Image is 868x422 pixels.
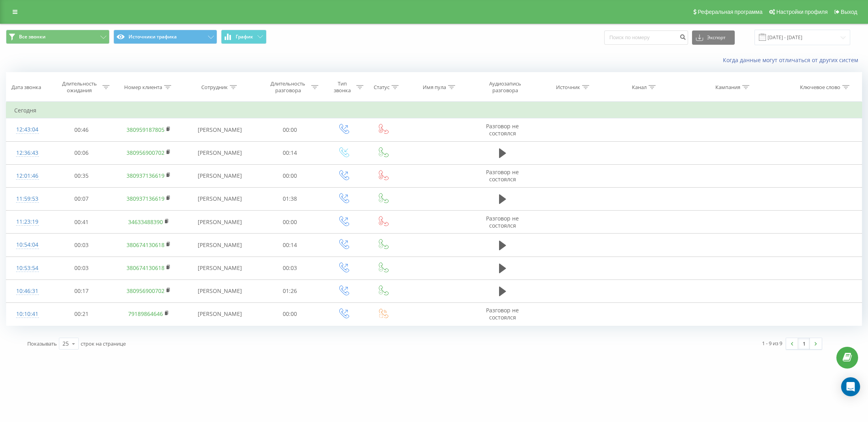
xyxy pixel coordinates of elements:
[257,187,323,210] td: 01:38
[6,30,110,44] button: Все звонки
[127,172,165,179] a: 380937136619
[48,164,114,187] td: 00:35
[127,241,165,249] a: 380674130618
[723,56,862,64] a: Когда данные могут отличаться от других систем
[127,195,165,202] a: 380937136619
[14,145,40,161] div: 12:36:43
[48,118,114,141] td: 00:46
[257,141,323,164] td: 00:14
[183,279,257,302] td: [PERSON_NAME]
[715,84,740,91] div: Кампания
[14,168,40,184] div: 12:01:46
[257,279,323,302] td: 01:26
[183,187,257,210] td: [PERSON_NAME]
[11,84,41,91] div: Дата звонка
[257,302,323,325] td: 00:00
[486,168,519,183] span: Разговор не состоялся
[183,234,257,257] td: [PERSON_NAME]
[48,257,114,279] td: 00:03
[479,80,531,94] div: Аудиозапись разговора
[128,218,163,226] a: 34633488390
[14,122,40,137] div: 12:43:04
[14,260,40,276] div: 10:53:54
[236,34,253,40] span: График
[604,30,688,45] input: Поиск по номеру
[374,84,390,91] div: Статус
[48,187,114,210] td: 00:07
[48,234,114,257] td: 00:03
[14,214,40,230] div: 11:23:19
[6,103,862,118] td: Сегодня
[257,118,323,141] td: 00:00
[14,283,40,299] div: 10:46:31
[800,84,840,91] div: Ключевое слово
[113,30,217,44] button: Источники трафика
[556,84,580,91] div: Источник
[257,211,323,234] td: 00:00
[486,215,519,229] span: Разговор не состоялся
[62,340,69,348] div: 25
[841,377,860,396] div: Open Intercom Messenger
[798,338,810,349] a: 1
[841,9,857,15] span: Выход
[183,257,257,279] td: [PERSON_NAME]
[14,191,40,207] div: 11:59:53
[48,211,114,234] td: 00:41
[257,164,323,187] td: 00:00
[127,126,165,133] a: 380959187805
[776,9,828,15] span: Настройки профиля
[183,118,257,141] td: [PERSON_NAME]
[48,141,114,164] td: 00:06
[183,141,257,164] td: [PERSON_NAME]
[221,30,267,44] button: График
[127,287,165,295] a: 380956900702
[128,310,163,317] a: 79189864646
[19,34,45,40] span: Все звонки
[124,84,162,91] div: Номер клиента
[14,306,40,322] div: 10:10:41
[330,80,354,94] div: Тип звонка
[183,164,257,187] td: [PERSON_NAME]
[692,30,735,45] button: Экспорт
[48,279,114,302] td: 00:17
[183,211,257,234] td: [PERSON_NAME]
[183,302,257,325] td: [PERSON_NAME]
[58,80,100,94] div: Длительность ожидания
[423,84,446,91] div: Имя пула
[698,9,762,15] span: Реферальная программа
[257,257,323,279] td: 00:03
[486,122,519,137] span: Разговор не состоялся
[201,84,228,91] div: Сотрудник
[127,264,165,272] a: 380674130618
[486,306,519,321] span: Разговор не состоялся
[27,340,57,347] span: Показывать
[632,84,647,91] div: Канал
[127,149,165,156] a: 380956900702
[257,234,323,257] td: 00:14
[267,80,309,94] div: Длительность разговора
[48,302,114,325] td: 00:21
[81,340,126,347] span: строк на странице
[762,339,782,347] div: 1 - 9 из 9
[14,237,40,253] div: 10:54:04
